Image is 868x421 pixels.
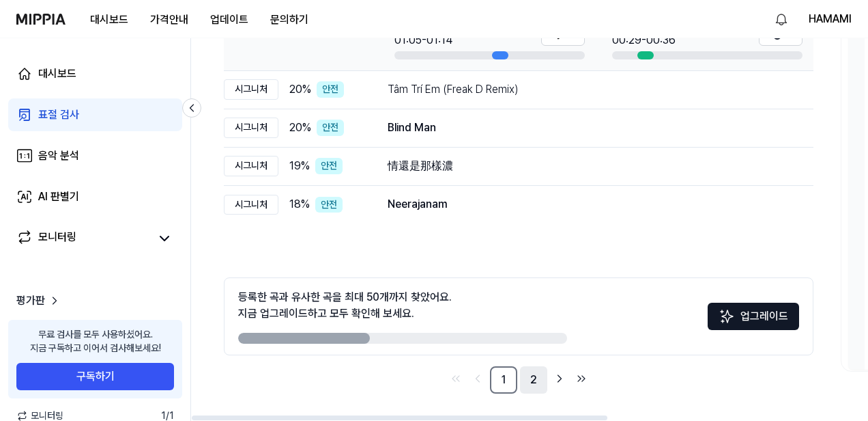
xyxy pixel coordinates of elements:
a: 1 [490,366,517,394]
div: 안전 [317,120,344,136]
div: Blind Man [388,120,792,136]
div: 무료 검사를 모두 사용하셨어요. 지금 구독하고 이어서 검사해보세요! [30,328,161,355]
a: 2 [520,366,547,394]
div: 시그니처 [224,79,278,100]
button: HAMAMI [809,11,852,27]
div: Neerajanam [388,196,792,213]
button: 업그레이드 [708,303,799,330]
div: 음악 분석 [38,148,79,164]
a: 모니터링 [16,229,149,248]
button: 업데이트 [199,6,259,33]
div: 시그니처 [224,195,278,215]
div: Tâm Trí Em (Freak D Remix) [388,81,792,98]
img: 알림 [773,11,790,27]
div: 00:29-00:36 [612,32,676,49]
a: Go to next page [550,369,569,388]
a: 평가판 [16,293,61,309]
span: 19 % [289,158,310,174]
button: 대시보드 [79,6,139,33]
button: 구독하기 [16,363,174,390]
img: Sparkles [719,308,735,325]
a: 대시보드 [8,57,182,90]
a: Go to previous page [468,369,487,388]
div: 안전 [317,81,344,98]
span: 20 % [289,120,311,136]
img: logo [16,14,66,25]
div: 등록한 곡과 유사한 곡을 최대 50개까지 찾았어요. 지금 업그레이드하고 모두 확인해 보세요. [238,289,452,322]
nav: pagination [224,366,813,394]
div: 안전 [315,197,343,213]
a: 업데이트 [199,1,259,38]
div: 안전 [315,158,343,174]
div: 시그니처 [224,156,278,176]
a: AI 판별기 [8,180,182,213]
div: 대시보드 [38,66,76,82]
a: 음악 분석 [8,139,182,172]
div: 01:05-01:14 [394,32,452,49]
a: Go to first page [446,369,465,388]
div: AI 판별기 [38,189,79,205]
div: 표절 검사 [38,107,79,123]
a: Go to last page [572,369,591,388]
span: 18 % [289,196,310,213]
span: 평가판 [16,293,45,309]
div: 情還是那樣濃 [388,158,792,174]
button: 문의하기 [259,6,319,33]
button: 가격안내 [139,6,199,33]
span: 20 % [289,81,311,98]
div: 시그니처 [224,118,278,138]
a: 표절 검사 [8,98,182,131]
div: 모니터링 [38,229,76,248]
a: Sparkles업그레이드 [708,314,799,327]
